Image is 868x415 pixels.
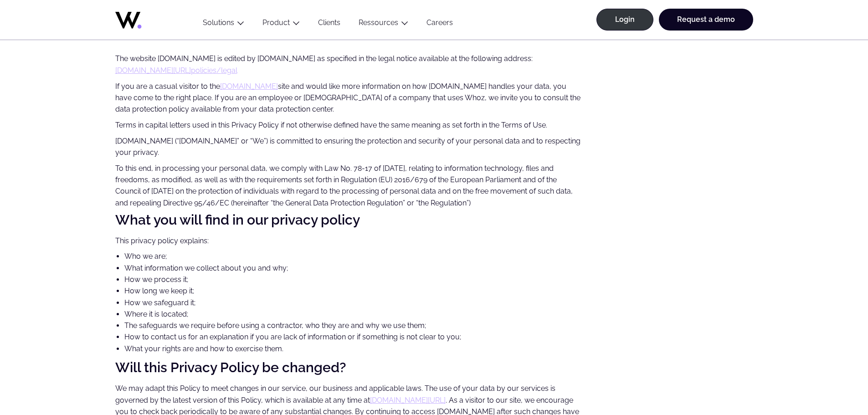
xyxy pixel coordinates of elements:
[596,9,653,31] a: Login
[262,18,290,27] a: Product
[124,297,753,308] li: How we safeguard it;
[115,66,191,75] a: [DOMAIN_NAME][URL]
[115,135,582,159] p: [DOMAIN_NAME] (“[DOMAIN_NAME]” or “We”) is committed to ensuring the protection and security of y...
[370,396,446,405] a: [DOMAIN_NAME][URL]
[115,235,582,246] p: This privacy policy explains:
[124,285,753,297] li: How long we keep it;
[115,212,360,228] strong: What you will find in our privacy policy
[115,119,582,131] p: Terms in capital letters used in this Privacy Policy if not otherwise defined have the same meani...
[124,274,753,285] li: How we process it;
[349,18,417,31] button: Ressources
[115,81,582,115] p: If you are a casual visitor to the site and would like more information on how [DOMAIN_NAME] hand...
[124,343,753,354] li: What your rights are and how to exercise them.
[253,18,309,31] button: Product
[124,331,753,343] li: How to contact us for an explanation if you are lack of information or if something is not clear ...
[659,9,753,31] a: Request a demo
[115,53,582,76] p: The website [DOMAIN_NAME] is edited by [DOMAIN_NAME] as specified in the legal notice available a...
[808,355,855,402] iframe: Chatbot
[124,320,753,331] li: The safeguards we require before using a contractor, who they are and why we use them;
[124,262,753,274] li: What information we collect about you and why;
[124,251,753,262] li: Who we are;
[417,18,462,31] a: Careers
[220,82,278,91] a: [DOMAIN_NAME]
[191,66,221,75] a: policies/
[221,66,237,75] a: legal
[124,308,753,320] li: Where it is located;
[359,18,398,27] a: Ressources
[115,359,346,375] strong: Will this Privacy Policy be changed?
[115,163,582,209] p: To this end, in processing your personal data, we comply with Law No. 78-17 of [DATE], relating t...
[309,18,349,31] a: Clients
[194,18,253,31] button: Solutions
